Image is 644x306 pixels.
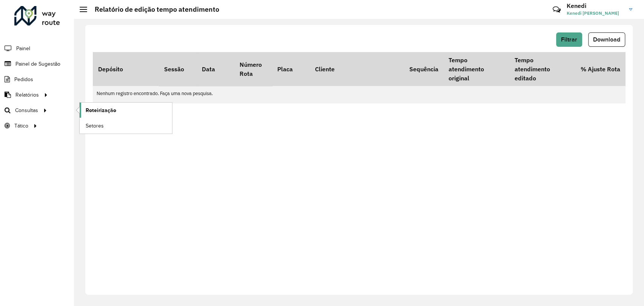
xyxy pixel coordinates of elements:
span: Consultas [15,106,38,114]
span: Pedidos [14,75,33,83]
span: Tático [14,122,28,130]
span: Download [593,36,620,43]
button: Filtrar [556,32,582,47]
span: Relatórios [15,91,39,99]
span: Painel de Sugestão [15,60,60,68]
span: Setores [86,122,104,130]
th: % Ajuste Rota [575,52,641,86]
span: Painel [16,45,30,52]
a: Setores [80,118,172,133]
th: Cliente [310,52,404,86]
button: Download [588,32,625,47]
span: Roteirização [86,106,116,114]
th: Depósito [93,52,159,86]
span: Kenedi [PERSON_NAME] [567,10,623,17]
th: Tempo atendimento editado [509,52,575,86]
th: Sequência [404,52,443,86]
span: Filtrar [561,36,577,43]
th: Sessão [159,52,197,86]
a: Roteirização [80,103,172,118]
th: Número Rota [234,52,272,86]
th: Data [197,52,234,86]
th: Placa [272,52,310,86]
h3: Kenedi [567,2,623,9]
h2: Relatório de edição tempo atendimento [87,5,219,14]
a: Contato Rápido [549,2,565,18]
th: Tempo atendimento original [443,52,509,86]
